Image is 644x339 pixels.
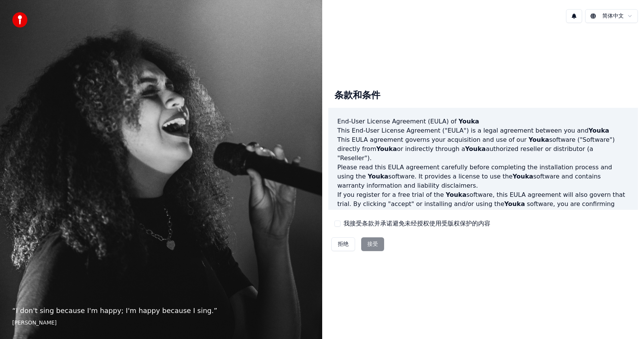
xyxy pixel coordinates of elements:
[368,173,388,180] span: Youka
[337,117,629,126] h3: End-User License Agreement (EULA) of
[12,319,310,327] footer: [PERSON_NAME]
[337,135,629,163] p: This EULA agreement governs your acquisition and use of our software ("Software") directly from o...
[446,191,466,198] span: Youka
[376,145,397,152] span: Youka
[513,173,533,180] span: Youka
[12,12,28,28] img: youka
[337,163,629,190] p: Please read this EULA agreement carefully before completing the installation process and using th...
[529,136,549,143] span: Youka
[344,219,490,228] label: 我接受条款并承诺避免未经授权使用受版权保护的内容
[589,127,609,134] span: Youka
[331,237,355,251] button: 拒绝
[504,200,525,208] span: Youka
[337,126,629,135] p: This End-User License Agreement ("EULA") is a legal agreement between you and
[459,118,479,125] span: Youka
[328,83,386,108] div: 条款和条件
[12,305,310,316] p: “ I don't sing because I'm happy; I'm happy because I sing. ”
[465,145,486,152] span: Youka
[337,190,629,227] p: If you register for a free trial of the software, this EULA agreement will also govern that trial...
